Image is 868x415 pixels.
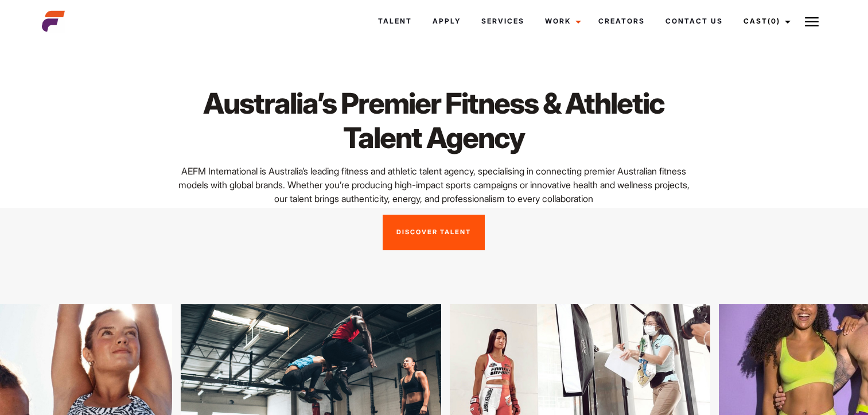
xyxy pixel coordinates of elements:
a: Creators [588,6,655,37]
h1: Australia’s Premier Fitness & Athletic Talent Agency [175,86,694,155]
a: Cast(0) [733,6,797,37]
span: (0) [768,17,780,25]
a: Contact Us [655,6,733,37]
a: Work [535,6,588,37]
a: Apply [422,6,471,37]
img: cropped-aefm-brand-fav-22-square.png [42,10,65,33]
p: AEFM International is Australia’s leading fitness and athletic talent agency, specialising in con... [175,164,694,205]
img: Burger icon [805,15,819,29]
a: Services [471,6,535,37]
a: Talent [368,6,422,37]
a: Discover Talent [383,215,485,250]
